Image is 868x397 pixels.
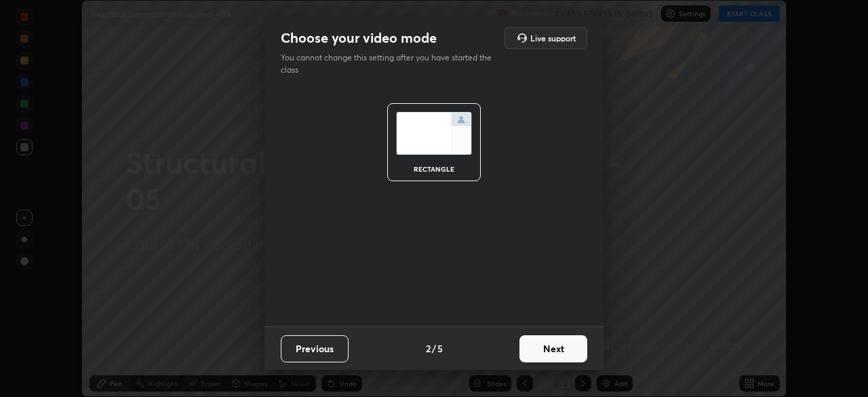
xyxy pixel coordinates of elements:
[432,341,436,356] h4: /
[426,341,431,356] h4: 2
[519,335,587,362] button: Next
[281,52,500,76] p: You cannot change this setting after you have started the class
[281,335,349,362] button: Previous
[530,34,576,42] h5: Live support
[396,112,472,155] img: normalScreenIcon.ae25ed63.svg
[281,29,437,47] h2: Choose your video mode
[407,166,461,172] div: rectangle
[437,341,443,356] h4: 5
